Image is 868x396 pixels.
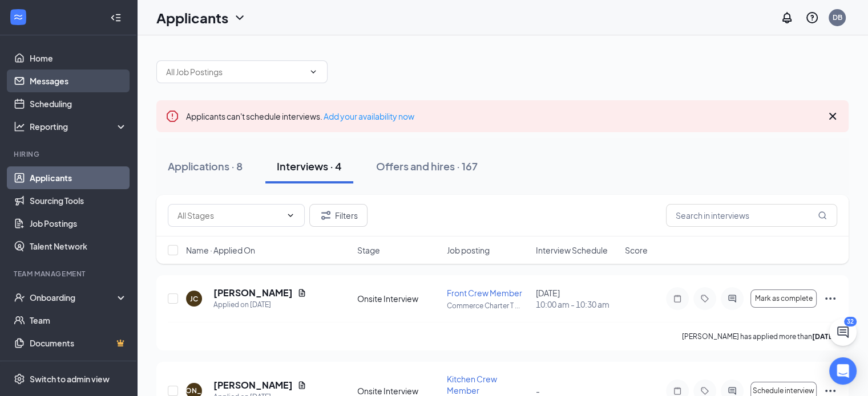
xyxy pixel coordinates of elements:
svg: Tag [698,294,712,303]
span: Front Crew Member [447,288,522,298]
div: JC [190,294,198,304]
a: Job Postings [30,212,127,235]
span: Job posting [447,244,490,256]
a: Talent Network [30,235,127,258]
svg: QuestionInfo [805,11,819,25]
svg: Tag [698,386,712,395]
svg: Settings [14,373,25,385]
span: Stage [357,244,380,256]
h5: [PERSON_NAME] [213,287,293,299]
div: Reporting [30,121,128,132]
div: Open Intercom Messenger [829,357,857,385]
span: Name · Applied On [186,244,255,256]
span: Mark as complete [754,295,812,303]
span: - [536,386,540,396]
button: Filter Filters [309,204,368,227]
input: Search in interviews [666,204,837,227]
div: 32 [844,317,857,326]
div: Team Management [14,269,125,279]
a: Add your availability now [324,111,414,121]
div: Interviews · 4 [277,159,342,173]
a: Home [30,47,127,70]
span: Kitchen Crew Member [447,374,497,395]
div: [DATE] [536,287,618,310]
svg: UserCheck [14,292,25,303]
svg: ActiveChat [725,386,739,395]
svg: Note [671,294,684,303]
div: [PERSON_NAME] [165,386,224,395]
input: All Stages [177,209,281,222]
a: Scheduling [30,92,127,115]
div: Onsite Interview [357,293,439,304]
span: Interview Schedule [536,244,608,256]
span: Schedule interview [753,387,814,395]
div: DB [833,13,842,22]
a: Messages [30,70,127,92]
svg: Note [671,386,684,395]
span: 10:00 am - 10:30 am [536,299,618,310]
div: Applied on [DATE] [213,299,306,311]
a: Team [30,309,127,332]
svg: ChevronDown [233,11,247,25]
a: Applicants [30,166,127,189]
span: Score [625,244,648,256]
svg: Document [297,288,306,297]
div: Hiring [14,149,125,159]
button: Mark as complete [750,289,817,308]
a: SurveysCrown [30,354,127,377]
svg: Document [297,381,306,390]
h1: Applicants [156,8,228,27]
svg: ChevronDown [309,67,318,76]
input: All Job Postings [166,66,304,78]
button: ChatActive [829,319,857,346]
div: Onboarding [30,292,118,303]
svg: Filter [319,209,333,222]
svg: Collapse [110,12,122,23]
p: [PERSON_NAME] has applied more than . [682,332,837,341]
b: [DATE] [812,332,835,341]
a: DocumentsCrown [30,332,127,354]
div: Applications · 8 [168,159,243,173]
span: Applicants can't schedule interviews. [186,111,414,121]
svg: Cross [826,109,839,123]
p: Commerce Charter T ... [447,301,529,311]
a: Sourcing Tools [30,189,127,212]
div: Offers and hires · 167 [376,159,478,173]
svg: ChatActive [836,325,850,339]
svg: Notifications [780,11,794,25]
svg: Error [165,109,179,123]
svg: ActiveChat [725,294,739,303]
svg: Analysis [14,121,25,132]
svg: ChevronDown [286,211,295,220]
h5: [PERSON_NAME] [213,379,293,391]
svg: MagnifyingGlass [818,211,827,220]
div: Switch to admin view [30,373,110,385]
svg: Ellipses [823,292,837,305]
svg: WorkstreamLogo [13,11,24,23]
